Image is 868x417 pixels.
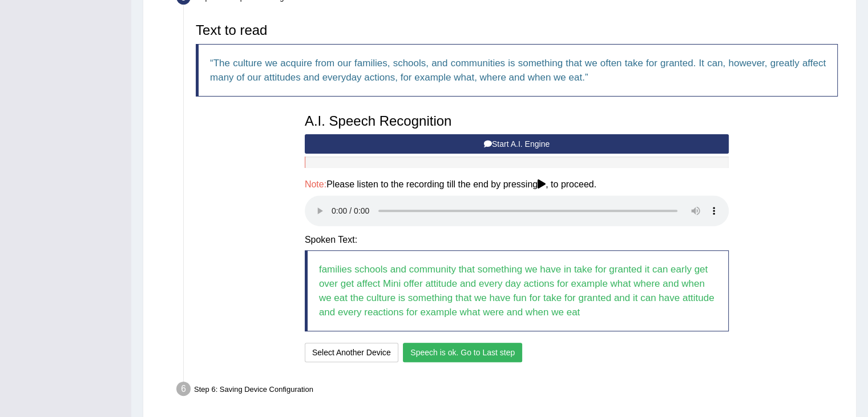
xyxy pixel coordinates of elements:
button: Speech is ok. Go to Last step [403,343,522,362]
h4: Spoken Text: [305,235,729,245]
blockquote: families schools and community that something we have in take for granted it can early get over g... [305,250,729,331]
button: Start A.I. Engine [305,134,729,154]
h3: Text to read [196,23,838,38]
h4: Please listen to the recording till the end by pressing , to proceed. [305,179,729,190]
button: Select Another Device [305,343,398,362]
h3: A.I. Speech Recognition [305,114,729,129]
span: Note: [305,179,326,189]
q: The culture we acquire from our families, schools, and communities is something that we often tak... [210,58,826,83]
div: Step 6: Saving Device Configuration [171,378,851,403]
